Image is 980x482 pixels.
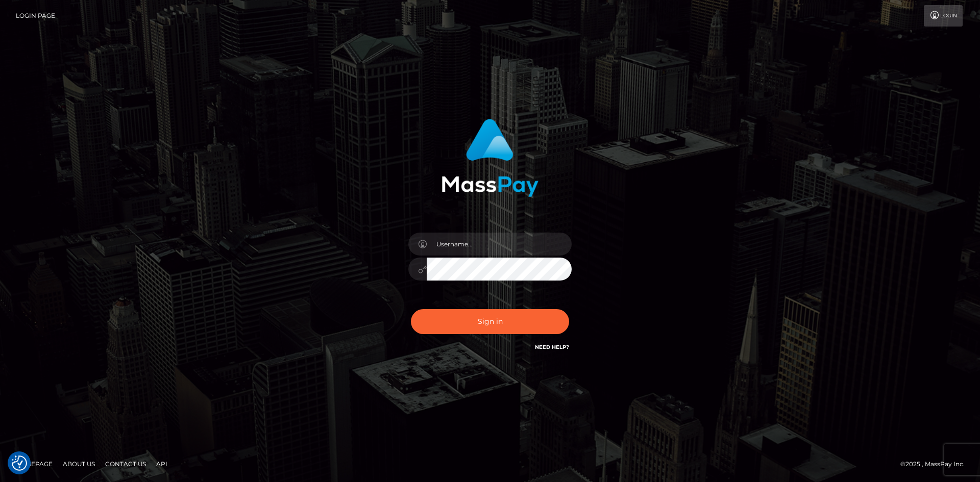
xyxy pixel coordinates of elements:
[12,455,27,471] button: Consent Preferences
[11,456,57,472] a: Homepage
[411,309,569,334] button: Sign in
[16,5,55,27] a: Login Page
[152,456,171,472] a: API
[427,233,572,256] input: Username...
[924,5,963,27] a: Login
[535,344,569,350] a: Need Help?
[900,459,972,470] div: © 2025 , MassPay Inc.
[59,456,99,472] a: About Us
[442,119,538,197] img: MassPay Login
[101,456,150,472] a: Contact Us
[12,455,27,471] img: Revisit consent button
